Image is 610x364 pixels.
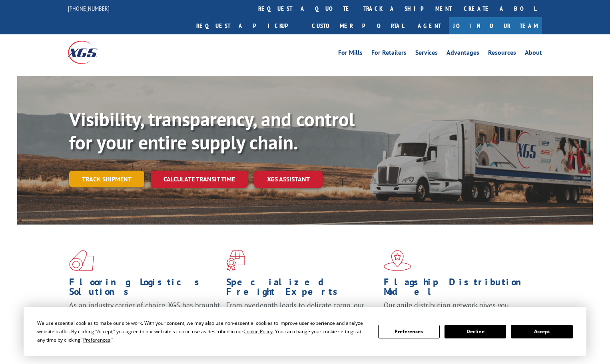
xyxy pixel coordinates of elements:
[415,50,438,58] a: Services
[69,277,220,300] h1: Flooring Logistics Solutions
[68,4,110,12] a: [PHONE_NUMBER]
[37,319,368,344] div: We use essential cookies to make our site work. With your consent, we may also use non-essential ...
[226,300,377,336] p: From overlength loads to delicate cargo, our experienced staff knows the best way to move your fr...
[511,325,572,338] button: Accept
[151,171,248,188] a: Calculate transit time
[447,50,479,58] a: Advantages
[410,17,449,34] a: Agent
[226,250,245,271] img: xgs-icon-focused-on-flooring-red
[338,50,363,58] a: For Mills
[69,300,220,329] span: As an industry carrier of choice, XGS has brought innovation and dedication to flooring logistics...
[24,307,586,356] div: Cookie Consent Prompt
[69,250,94,271] img: xgs-icon-total-supply-chain-intelligence-red
[243,328,273,335] span: Cookie Policy
[83,336,110,343] span: Preferences
[190,17,306,34] a: Request a pickup
[254,171,323,188] a: XGS ASSISTANT
[306,17,410,34] a: Customer Portal
[371,50,407,58] a: For Retailers
[449,17,542,34] a: Join Our Team
[378,325,440,338] button: Preferences
[69,171,144,187] a: Track shipment
[445,325,506,338] button: Decline
[384,300,531,319] span: Our agile distribution network gives you nationwide inventory management on demand.
[384,250,411,271] img: xgs-icon-flagship-distribution-model-red
[525,50,542,58] a: About
[488,50,516,58] a: Resources
[226,277,377,300] h1: Specialized Freight Experts
[384,277,535,300] h1: Flagship Distribution Model
[69,107,355,155] b: Visibility, transparency, and control for your entire supply chain.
